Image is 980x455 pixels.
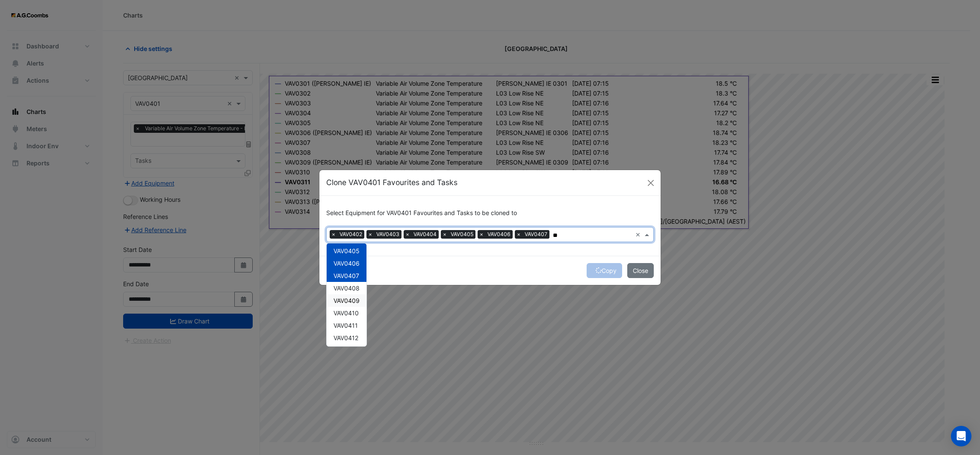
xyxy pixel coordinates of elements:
[334,272,359,279] span: VAV0407
[404,230,411,239] span: ×
[326,243,367,347] ng-dropdown-panel: Options list
[330,230,337,239] span: ×
[644,177,657,189] button: Close
[366,230,374,239] span: ×
[515,230,522,239] span: ×
[334,284,360,292] span: VAV0408
[485,230,513,239] span: VAV0406
[334,260,360,267] span: VAV0406
[334,309,359,317] span: VAV0410
[441,230,449,239] span: ×
[411,230,439,239] span: VAV0404
[627,263,654,278] button: Close
[478,230,485,239] span: ×
[951,426,971,446] div: Open Intercom Messenger
[635,230,643,239] span: Clear
[449,230,475,239] span: VAV0405
[522,230,549,239] span: VAV0407
[337,230,364,239] span: VAV0402
[334,322,358,329] span: VAV0411
[326,177,458,188] h5: Clone VAV0401 Favourites and Tasks
[334,297,360,304] span: VAV0409
[334,334,358,341] span: VAV0412
[374,230,401,239] span: VAV0403
[326,210,654,217] h6: Select Equipment for VAV0401 Favourites and Tasks to be cloned to
[334,247,360,254] span: VAV0405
